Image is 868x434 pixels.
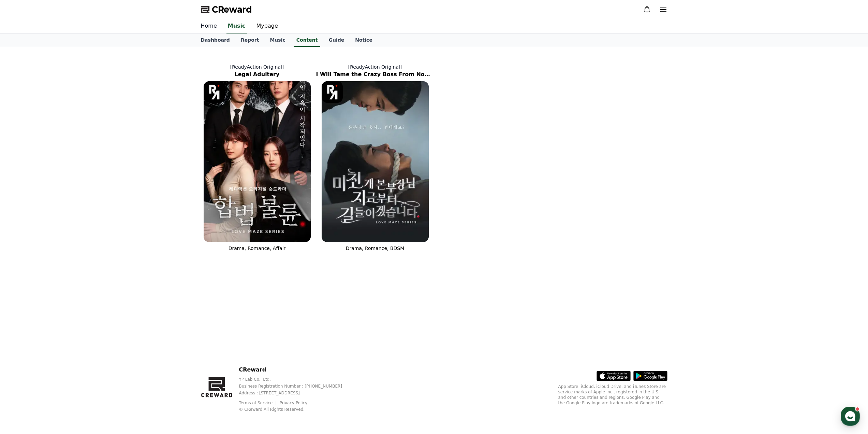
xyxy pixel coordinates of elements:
[239,390,353,396] p: Address : [STREET_ADDRESS]
[195,34,235,47] a: Dashboard
[195,19,222,33] a: Home
[294,34,321,47] a: Content
[350,34,378,47] a: Notice
[323,34,350,47] a: Guide
[280,401,308,405] a: Privacy Policy
[212,4,252,15] span: CReward
[198,64,316,70] p: [ReadyAction Original]
[239,401,278,405] a: Terms of Service
[322,81,343,103] img: [object Object] Logo
[88,216,131,234] a: Settings
[45,216,88,234] a: Messages
[316,58,434,257] a: [ReadyAction Original] I Will Tame the Crazy Boss From Now On I Will Tame the Crazy Boss From Now...
[226,19,247,33] a: Music
[239,407,353,412] p: © CReward All Rights Reserved.
[101,227,118,232] span: Settings
[2,216,45,234] a: Home
[322,81,429,242] img: I Will Tame the Crazy Boss From Now On
[239,377,353,382] p: YP Lab Co., Ltd.
[316,64,434,70] p: [ReadyAction Original]
[198,58,316,257] a: [ReadyAction Original] Legal Adultery Legal Adultery [object Object] Logo Drama, Romance, Affair
[239,383,353,389] p: Business Registration Number : [PHONE_NUMBER]
[198,70,316,79] h2: Legal Adultery
[201,4,252,15] a: CReward
[264,34,291,47] a: Music
[229,246,286,251] span: Drama, Romance, Affair
[558,384,667,406] p: App Store, iCloud, iCloud Drive, and iTunes Store are service marks of Apple Inc., registered in ...
[346,246,404,251] span: Drama, Romance, BDSM
[251,19,283,33] a: Mypage
[204,81,311,242] img: Legal Adultery
[57,227,77,233] span: Messages
[239,366,353,374] p: CReward
[316,70,434,79] h2: I Will Tame the Crazy Boss From Now On
[17,227,29,232] span: Home
[204,81,225,103] img: [object Object] Logo
[235,34,265,47] a: Report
